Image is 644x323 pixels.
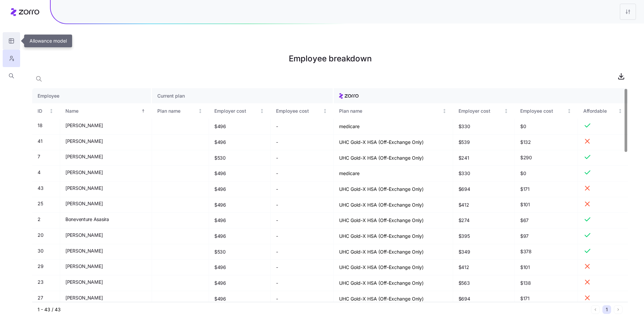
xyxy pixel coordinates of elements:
span: $67 [520,217,572,224]
span: $530 [214,249,226,255]
th: Employer costNot sorted [209,103,271,119]
div: Affordable [583,107,617,115]
span: $496 [214,295,226,302]
span: [PERSON_NAME] [65,185,103,192]
span: $496 [214,280,226,286]
span: $101 [520,264,572,271]
span: - [276,280,278,286]
span: [PERSON_NAME] [65,138,103,145]
span: 30 [38,248,43,254]
span: [PERSON_NAME] [65,169,103,176]
span: $694 [459,295,470,302]
span: - [276,233,278,239]
span: $496 [214,264,226,271]
td: UHC Gold-X HSA (Off-Exchange Only) [334,228,453,244]
span: $563 [459,280,470,286]
div: Employer cost [459,107,503,115]
span: - [276,249,278,255]
span: $241 [459,155,469,161]
span: - [276,139,278,146]
th: Employer costNot sorted [453,103,515,119]
td: medicare [334,119,453,134]
span: [PERSON_NAME] [65,248,103,254]
th: Plan nameNot sorted [152,103,209,119]
span: 23 [38,279,43,285]
span: $274 [459,217,470,224]
div: Not sorted [260,109,264,113]
span: [PERSON_NAME] [65,200,103,207]
span: $171 [520,186,572,193]
span: 25 [38,200,43,207]
span: 41 [38,138,42,145]
div: ID [38,107,48,115]
td: UHC Gold-X HSA (Off-Exchange Only) [334,134,453,150]
span: $138 [520,280,572,286]
span: [PERSON_NAME] [65,263,103,270]
span: - [276,186,278,193]
td: UHC Gold-X HSA (Off-Exchange Only) [334,150,453,166]
span: 2 [38,216,41,223]
span: $496 [214,170,226,177]
span: Boneventure Asasira [65,216,109,223]
div: Employee cost [276,107,321,115]
div: Plan name [339,107,441,115]
td: UHC Gold-X HSA (Off-Exchange Only) [334,260,453,275]
span: 20 [38,232,43,238]
td: UHC Gold-X HSA (Off-Exchange Only) [334,244,453,260]
span: $496 [214,186,226,193]
div: Not sorted [567,109,572,113]
th: Employee [32,88,152,104]
div: Sorted ascending [141,109,146,113]
span: $330 [459,170,470,177]
span: $171 [520,295,572,302]
button: Next page [614,305,623,314]
span: $378 [520,248,572,255]
th: NameSorted ascending [60,103,152,119]
span: $0 [520,123,572,130]
span: - [276,202,278,208]
span: $496 [214,233,226,239]
span: 27 [38,294,43,301]
th: Plan nameNot sorted [334,103,453,119]
th: Employee costNot sorted [271,103,334,119]
button: 1 [602,305,611,314]
div: 1 - 43 / 43 [38,306,588,313]
td: UHC Gold-X HSA (Off-Exchange Only) [334,213,453,228]
div: Not sorted [198,109,203,113]
span: [PERSON_NAME] [65,153,103,160]
button: Previous page [591,305,600,314]
span: $530 [214,155,226,161]
span: 29 [38,263,43,270]
span: - [276,170,278,177]
span: $694 [459,186,470,193]
td: UHC Gold-X HSA (Off-Exchange Only) [334,181,453,197]
th: AffordableNot sorted [578,103,628,119]
span: [PERSON_NAME] [65,232,103,238]
span: $97 [520,233,572,239]
span: - [276,264,278,271]
th: Employee costNot sorted [515,103,578,119]
span: - [276,295,278,302]
span: $132 [520,139,572,146]
span: 4 [38,169,41,176]
span: $539 [459,139,470,146]
span: $330 [459,123,470,130]
span: - [276,123,278,130]
span: 43 [38,185,43,192]
td: UHC Gold-X HSA (Off-Exchange Only) [334,291,453,307]
span: $496 [214,139,226,146]
span: $496 [214,202,226,208]
div: Not sorted [618,109,623,113]
div: Plan name [157,107,197,115]
span: 7 [38,153,40,160]
td: UHC Gold-X HSA (Off-Exchange Only) [334,197,453,213]
span: $101 [520,201,572,208]
span: $412 [459,264,469,271]
span: $349 [459,249,470,255]
span: $290 [520,154,572,161]
div: Employer cost [214,107,259,115]
div: Not sorted [323,109,327,113]
span: [PERSON_NAME] [65,279,103,285]
span: - [276,217,278,224]
span: $395 [459,233,470,239]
